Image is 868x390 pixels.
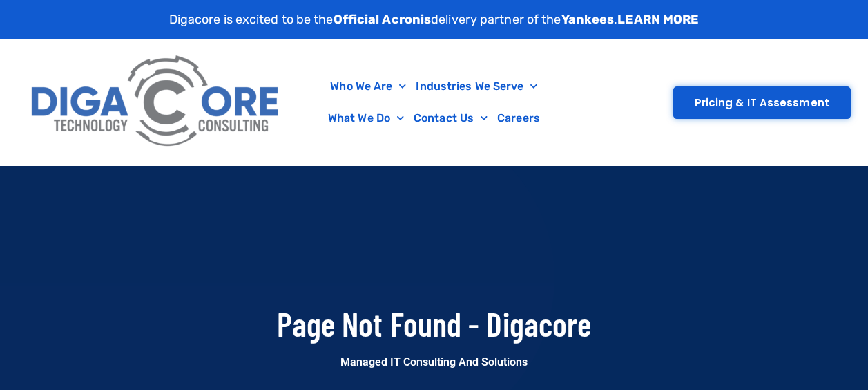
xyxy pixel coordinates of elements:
a: Careers [492,102,545,134]
a: Pricing & IT Assessment [673,86,851,119]
nav: Menu [295,71,572,134]
a: LEARN MORE [617,12,699,27]
a: Who We Are [325,71,411,102]
p: Digacore is excited to be the delivery partner of the . [169,10,700,29]
strong: Yankees [561,12,615,27]
h1: Page Not Found - Digacore [51,306,818,342]
a: Industries We Serve [411,71,542,102]
p: Managed IT Consulting and Solutions [51,353,818,373]
img: Digacore Logo [24,46,288,158]
a: Contact Us [409,102,492,134]
span: Pricing & IT Assessment [695,98,829,108]
strong: Official Acronis [334,12,432,27]
a: What We Do [323,102,409,134]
